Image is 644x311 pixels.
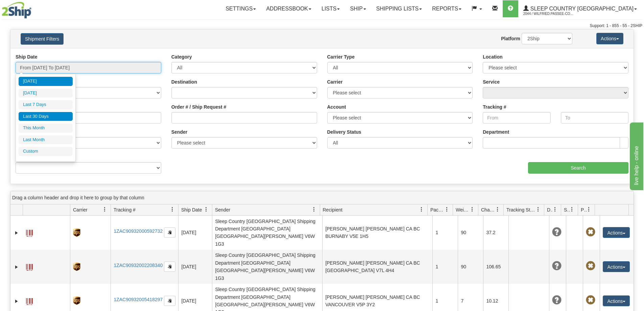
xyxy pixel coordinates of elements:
td: 1 [432,250,458,284]
span: Sleep Country [GEOGRAPHIC_DATA] [529,6,634,12]
a: Ship [345,0,371,17]
span: Ship Date [181,206,202,213]
a: 1ZAC90932000592732 [114,228,163,234]
li: This Month [19,124,73,133]
span: Pickup Not Assigned [586,261,595,271]
label: Category [171,53,192,60]
a: Lists [316,0,345,17]
div: Support: 1 - 855 - 55 - 2SHIP [2,23,642,29]
label: Carrier [327,79,343,85]
span: Pickup Status [581,206,587,213]
a: Expand [13,229,20,236]
span: Recipient [323,206,342,213]
td: 90 [458,250,483,284]
span: Unknown [552,261,562,271]
li: Last 7 Days [19,100,73,109]
a: Expand [13,264,20,270]
img: 8 - UPS [73,228,80,237]
a: Shipping lists [371,0,427,17]
a: Shipment Issues filter column settings [566,204,578,215]
td: [DATE] [178,250,212,284]
a: 1ZAC90932002208340 [114,263,163,268]
span: Pickup Not Assigned [586,227,595,237]
a: Carrier filter column settings [99,204,111,215]
label: Tracking # [483,104,506,110]
label: Location [483,53,502,60]
label: Account [327,104,346,110]
a: Expand [13,298,20,305]
span: Tracking # [114,206,136,213]
div: grid grouping header [10,191,634,204]
span: Pickup Not Assigned [586,295,595,305]
button: Actions [603,261,630,272]
input: Search [528,162,628,174]
a: Reports [427,0,467,17]
img: 8 - UPS [73,263,80,271]
label: Order # / Ship Request # [171,104,226,110]
td: Sleep Country [GEOGRAPHIC_DATA] Shipping Department [GEOGRAPHIC_DATA] [GEOGRAPHIC_DATA][PERSON_NA... [212,250,322,284]
li: Last 30 Days [19,112,73,121]
a: Packages filter column settings [441,204,453,215]
td: 1 [432,216,458,250]
a: Sender filter column settings [308,204,320,215]
button: Copy to clipboard [164,296,175,306]
label: Service [483,79,500,85]
span: Delivery Status [547,206,553,213]
button: Copy to clipboard [164,262,175,272]
img: 8 - UPS [73,296,80,305]
label: Sender [171,129,187,135]
input: From [483,112,550,124]
a: Label [26,295,33,306]
a: Tracking Status filter column settings [532,204,544,215]
td: 37.2 [483,216,508,250]
button: Actions [603,227,630,238]
img: logo2044.jpg [2,2,31,19]
td: Sleep Country [GEOGRAPHIC_DATA] Shipping Department [GEOGRAPHIC_DATA] [GEOGRAPHIC_DATA][PERSON_NA... [212,216,322,250]
a: Weight filter column settings [467,204,478,215]
iframe: chat widget [628,121,643,190]
li: [DATE] [19,89,73,98]
span: Tracking Status [506,206,536,213]
label: Platform [501,35,520,42]
div: live help - online [5,4,63,12]
li: [DATE] [19,77,73,86]
a: Pickup Status filter column settings [583,204,595,215]
label: Ship Date [16,53,38,60]
button: Shipment Filters [21,33,64,45]
button: Actions [596,33,623,44]
span: Packages [430,206,445,213]
span: Unknown [552,227,562,237]
span: Shipment Issues [564,206,570,213]
button: Actions [603,295,630,306]
a: Charge filter column settings [492,204,503,215]
li: Last Month [19,135,73,145]
span: Weight [456,206,470,213]
td: [PERSON_NAME] [PERSON_NAME] CA BC [GEOGRAPHIC_DATA] V7L 4H4 [322,250,432,284]
span: Unknown [552,295,562,305]
span: Carrier [73,206,88,213]
a: 1ZAC90932005418297 [114,297,163,302]
a: Label [26,227,33,238]
a: Ship Date filter column settings [200,204,212,215]
label: Destination [171,79,197,85]
a: Sleep Country [GEOGRAPHIC_DATA] 2044 / Wilfried.Passee-Coutrin [518,0,642,17]
a: Tracking # filter column settings [167,204,178,215]
label: Department [483,129,509,135]
td: [DATE] [178,216,212,250]
a: Label [26,261,33,272]
span: Sender [215,206,230,213]
button: Copy to clipboard [164,227,175,238]
span: Charge [481,206,495,213]
a: Recipient filter column settings [416,204,427,215]
td: 90 [458,216,483,250]
span: 2044 / Wilfried.Passee-Coutrin [523,10,574,17]
input: To [561,112,628,124]
a: Addressbook [261,0,316,17]
td: [PERSON_NAME] [PERSON_NAME] CA BC BURNABY V5E 1H5 [322,216,432,250]
a: Settings [220,0,261,17]
td: 106.65 [483,250,508,284]
a: Delivery Status filter column settings [549,204,561,215]
label: Delivery Status [327,129,361,135]
label: Carrier Type [327,53,355,60]
li: Custom [19,147,73,156]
